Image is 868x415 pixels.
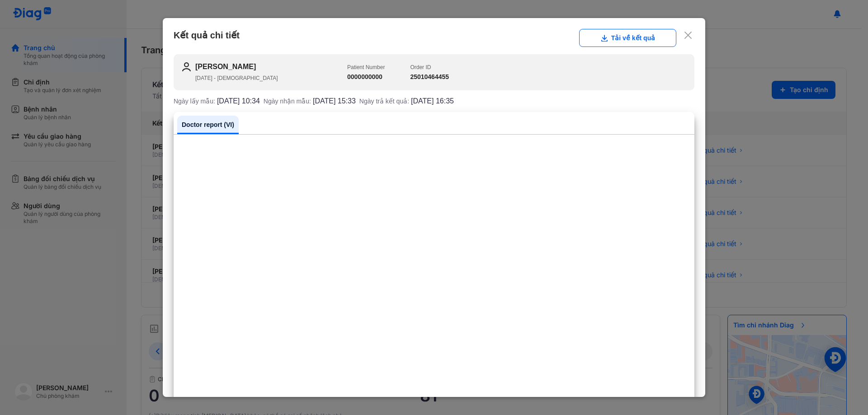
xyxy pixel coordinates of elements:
span: Order ID [410,64,431,70]
div: Ngày trả kết quả: [359,98,454,105]
span: [DATE] 16:35 [411,98,454,105]
h2: [PERSON_NAME] [195,61,347,72]
h3: 0000000000 [347,72,385,82]
h3: 25010464455 [410,72,449,82]
div: Kết quả chi tiết [174,29,694,47]
div: Ngày lấy mẫu: [174,98,260,105]
span: [DATE] - [DEMOGRAPHIC_DATA] [195,75,278,81]
span: [DATE] 15:33 [313,98,356,105]
div: Ngày nhận mẫu: [264,98,356,105]
span: [DATE] 10:34 [217,98,260,105]
span: Patient Number [347,64,385,70]
a: Doctor report (VI) [177,116,239,134]
button: Tải về kết quả [579,29,676,47]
